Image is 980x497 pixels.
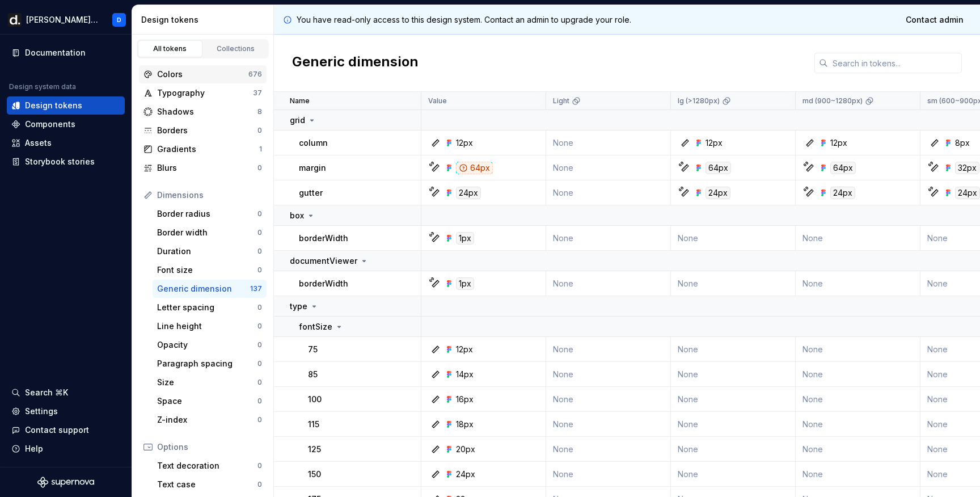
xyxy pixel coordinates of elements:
div: Border width [157,227,257,238]
div: 0 [257,480,262,489]
img: b918d911-6884-482e-9304-cbecc30deec6.png [8,13,22,27]
td: None [546,337,671,362]
a: Components [7,115,125,133]
td: None [546,462,671,487]
div: 676 [248,70,262,79]
a: Documentation [7,44,125,62]
div: 12px [456,344,473,355]
td: None [671,337,796,362]
p: 150 [308,469,321,480]
div: Shadows [157,106,257,117]
td: None [796,271,920,296]
div: 8 [257,107,262,116]
p: 100 [308,394,322,405]
a: Text decoration0 [153,457,267,475]
td: None [796,387,920,412]
td: None [671,362,796,387]
div: [PERSON_NAME] UI [26,14,99,26]
div: Design tokens [25,100,82,111]
div: 8px [955,137,970,149]
div: 0 [257,163,262,172]
div: Z-index [157,414,257,426]
div: Font size [157,264,257,276]
div: Help [25,443,43,454]
div: Design tokens [141,14,269,26]
div: 37 [253,89,262,98]
div: Size [157,377,257,388]
a: Paragraph spacing0 [153,355,267,373]
p: box [290,210,304,221]
div: 0 [257,415,262,424]
a: Shadows8 [139,103,267,121]
p: Value [428,96,447,106]
td: None [671,462,796,487]
div: Space [157,395,257,407]
span: Contact admin [906,14,964,26]
div: Storybook stories [25,156,95,167]
div: 16px [456,394,474,405]
div: Line height [157,321,257,332]
button: Help [7,440,125,458]
div: Paragraph spacing [157,358,257,369]
a: Typography37 [139,84,267,102]
p: 85 [308,369,318,380]
a: Design tokens [7,96,125,115]
div: 64px [706,162,731,174]
div: D [117,15,121,24]
a: Blurs0 [139,159,267,177]
div: Blurs [157,162,257,174]
div: Text decoration [157,460,257,471]
td: None [546,387,671,412]
div: Options [157,441,262,453]
td: None [796,412,920,437]
div: 0 [257,461,262,470]
div: 0 [257,359,262,368]
p: md (900~1280px) [802,96,863,106]
a: Supernova Logo [37,477,94,488]
a: Size0 [153,373,267,391]
div: Colors [157,69,248,80]
div: 24px [456,469,475,480]
td: None [671,437,796,462]
a: Colors676 [139,65,267,83]
td: None [671,271,796,296]
p: You have read-only access to this design system. Contact an admin to upgrade your role. [297,14,631,26]
div: All tokens [142,44,198,53]
div: Text case [157,479,257,490]
a: Text case0 [153,475,267,494]
a: Border width0 [153,224,267,242]
div: 1 [259,145,262,154]
div: Dimensions [157,189,262,201]
div: 12px [456,137,473,149]
h2: Generic dimension [292,53,419,73]
button: Contact support [7,421,125,439]
td: None [546,412,671,437]
div: 0 [257,209,262,218]
td: None [546,437,671,462]
a: Storybook stories [7,153,125,171]
td: None [546,130,671,155]
div: 0 [257,322,262,331]
td: None [546,180,671,205]
div: 0 [257,266,262,275]
div: 1px [456,232,474,245]
input: Search in tokens... [828,53,962,73]
div: 0 [257,378,262,387]
p: 75 [308,344,318,355]
div: Design system data [9,82,76,91]
td: None [671,387,796,412]
a: Settings [7,402,125,420]
div: 24px [955,187,980,199]
p: grid [290,115,305,126]
div: Border radius [157,208,257,220]
p: 115 [308,419,319,430]
p: column [299,137,328,149]
a: Opacity0 [153,336,267,354]
a: Contact admin [898,10,971,30]
div: 1px [456,277,474,290]
div: Opacity [157,339,257,351]
td: None [671,412,796,437]
a: Borders0 [139,121,267,140]
td: None [546,362,671,387]
p: borderWidth [299,278,348,289]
